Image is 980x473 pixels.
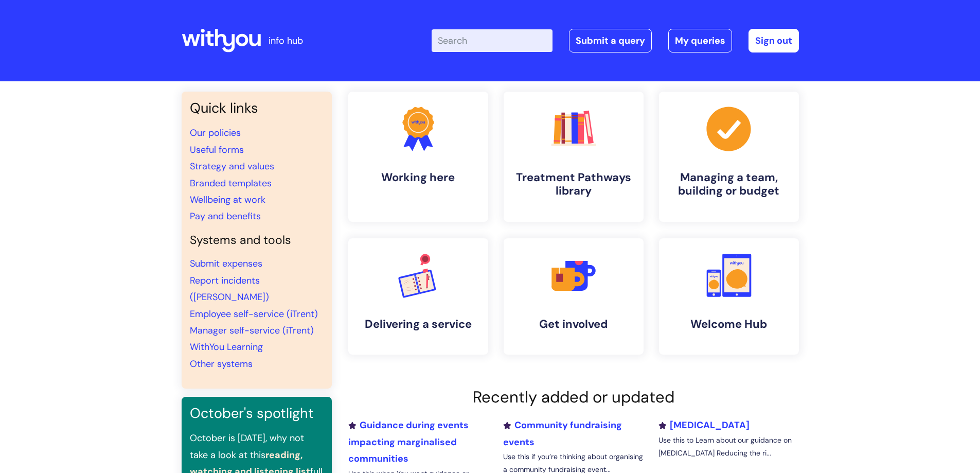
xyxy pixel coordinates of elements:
[357,318,480,331] h4: Delivering a service
[658,419,750,431] a: [MEDICAL_DATA]
[190,341,263,353] a: WithYou Learning
[658,434,798,460] p: Use this to Learn about our guidance on [MEDICAL_DATA] Reducing the ri...
[659,92,799,222] a: Managing a team, building or budget
[190,177,272,189] a: Branded templates
[190,210,261,222] a: Pay and benefits
[190,233,324,248] h4: Systems and tools
[659,238,799,355] a: Welcome Hub
[190,194,265,206] a: Wellbeing at work
[512,171,635,198] h4: Treatment Pathways library
[348,238,488,355] a: Delivering a service
[504,238,644,355] a: Get involved
[190,308,318,320] a: Employee self-service (iTrent)
[749,29,799,52] a: Sign out
[432,29,553,52] input: Search
[569,29,652,52] a: Submit a query
[667,171,791,198] h4: Managing a team, building or budget
[190,160,274,172] a: Strategy and values
[190,358,253,370] a: Other systems
[504,92,644,222] a: Treatment Pathways library
[348,419,469,465] a: Guidance during events impacting marginalised communities
[503,419,622,448] a: Community fundraising events
[348,92,488,222] a: Working here
[190,100,324,116] h3: Quick links
[269,32,303,49] p: info hub
[357,171,480,184] h4: Working here
[190,405,324,422] h3: October's spotlight
[190,324,314,337] a: Manager self-service (iTrent)
[190,127,241,139] a: Our policies
[512,318,635,331] h4: Get involved
[190,274,269,303] a: Report incidents ([PERSON_NAME])
[667,318,791,331] h4: Welcome Hub
[190,144,244,156] a: Useful forms
[190,257,262,270] a: Submit expenses
[668,29,732,52] a: My queries
[432,29,799,52] div: | -
[348,388,799,407] h2: Recently added or updated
